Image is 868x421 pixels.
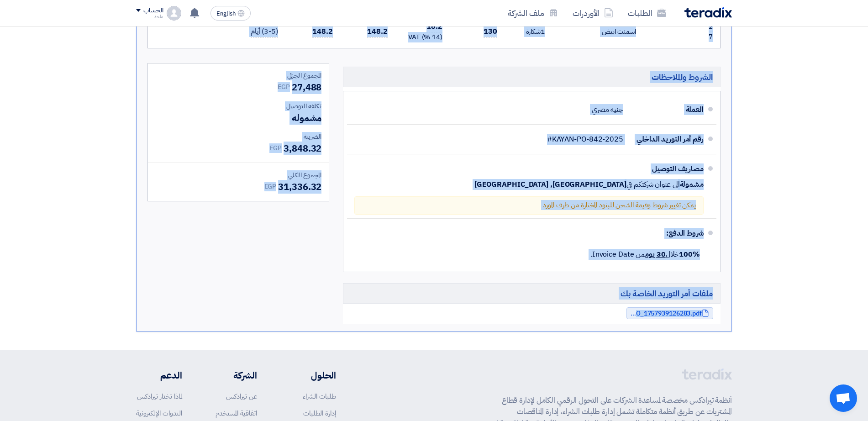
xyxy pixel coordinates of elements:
div: ماجد [136,14,163,19]
span: EGP [269,143,282,153]
span: خلال من Invoice Date. [590,249,700,260]
a: عن تيرادكس [226,391,257,401]
span: مشمولة [680,180,704,189]
span: English [216,11,236,17]
a: اتفاقية المستخدم [216,408,257,418]
span: 31,336.32 [278,180,321,194]
span: #KAYAN-PO-842-2025 [547,135,623,144]
span: EGP [278,82,290,92]
strong: 100% [679,249,700,260]
div: الضريبة [155,132,321,142]
div: شروط الدفع: [362,222,704,244]
a: طلبات الشراء [303,391,336,401]
span: 1 [541,26,545,37]
span: (3-5) أيام [251,26,278,37]
u: 30 يوم [645,249,665,260]
img: Teradix logo [684,7,732,18]
button: English [210,6,251,21]
div: Open chat [830,384,857,412]
span: 27,488 [292,80,321,94]
span: مشموله [292,111,321,125]
span: 130 [484,26,497,37]
span: 3,848.32 [284,142,321,155]
li: الدعم [136,368,182,382]
div: اسمنت ابيض [559,26,636,37]
div: يمكن تغيير شروط وقيمة الشحن للبنود المختارة من طرف المورد [354,196,704,215]
div: المجموع الجزئي [155,71,321,80]
td: شكارة [505,16,552,48]
a: لماذا تختار تيرادكس [137,391,182,401]
div: تكلفه التوصيل [155,101,321,111]
span: KAYANPO_1757939126283.pdf [629,310,702,317]
div: (14 %) VAT [402,32,442,42]
a: ملف الشركة [500,2,565,24]
li: الحلول [284,368,336,382]
span: 148.2 [312,26,333,37]
h5: الشروط والملاحظات [343,67,721,87]
span: [GEOGRAPHIC_DATA], [GEOGRAPHIC_DATA] [474,180,626,189]
img: profile_test.png [167,6,181,21]
div: جنيه مصري [592,101,623,118]
div: مصاريف التوصيل [631,158,704,180]
span: 18.2 [426,21,442,32]
div: المجموع الكلي [155,170,321,180]
a: الأوردرات [565,2,621,24]
a: الندوات الإلكترونية [136,408,182,418]
li: الشركة [210,368,257,382]
td: 27 [705,16,720,48]
div: الحساب [143,7,163,15]
h5: ملفات أمر التوريد الخاصة بك [343,283,721,304]
span: الى عنوان شركتكم في [626,180,679,189]
span: EGP [264,182,277,191]
a: KAYANPO_1757939126283.pdf [626,307,713,319]
div: رقم أمر التوريد الداخلي [631,128,704,150]
a: الطلبات [621,2,673,24]
span: 148.2 [367,26,388,37]
div: العملة [631,99,704,121]
a: إدارة الطلبات [303,408,336,418]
